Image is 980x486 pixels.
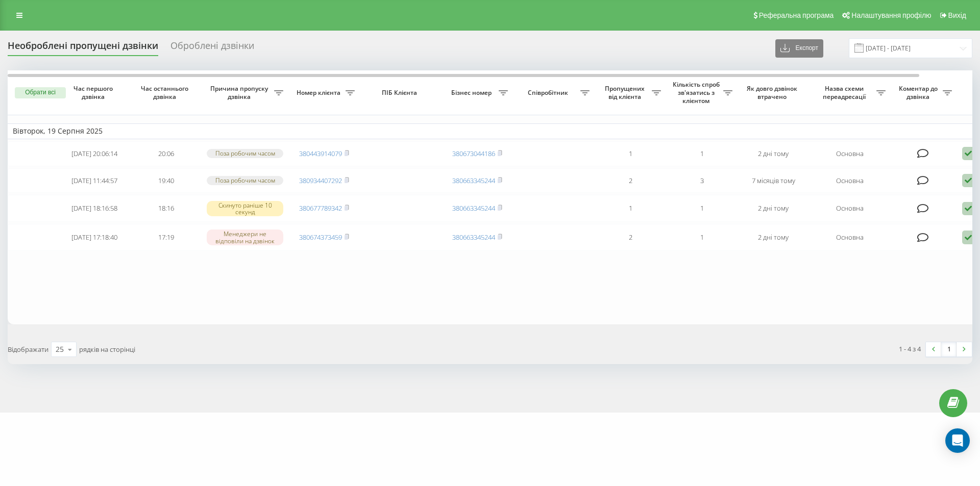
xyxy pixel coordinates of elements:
[595,141,666,166] td: 1
[899,344,921,354] div: 1 - 4 з 4
[666,224,738,251] td: 1
[207,176,283,185] div: Поза робочим часом
[666,168,738,193] td: 3
[600,85,652,100] span: Пропущених від клієнта
[738,195,809,222] td: 2 дні тому
[130,224,202,251] td: 17:19
[595,224,666,251] td: 2
[738,141,809,166] td: 2 дні тому
[79,345,135,354] span: рядків на сторінці
[130,195,202,222] td: 18:16
[59,141,130,166] td: [DATE] 20:06:14
[948,11,966,19] span: Вихід
[452,233,495,242] a: 380663345244
[945,428,970,453] div: Open Intercom Messenger
[452,149,495,158] a: 380673044186
[130,141,202,166] td: 20:06
[809,224,891,251] td: Основна
[666,195,738,222] td: 1
[299,176,342,185] a: 380934407292
[207,229,283,245] div: Менеджери не відповіли на дзвінок
[814,85,876,100] span: Назва схеми переадресації
[941,342,957,356] a: 1
[809,141,891,166] td: Основна
[8,40,158,56] div: Необроблені пропущені дзвінки
[170,40,254,56] div: Оброблені дзвінки
[67,85,122,100] span: Час першого дзвінка
[299,149,342,158] a: 380443914079
[207,201,283,216] div: Скинуто раніше 10 секунд
[595,168,666,193] td: 2
[452,176,495,185] a: 380663345244
[293,89,346,97] span: Номер клієнта
[447,89,499,97] span: Бізнес номер
[8,345,48,354] span: Відображати
[15,87,66,98] button: Обрати всі
[207,149,283,158] div: Поза робочим часом
[746,85,801,100] span: Як довго дзвінок втрачено
[738,224,809,251] td: 2 дні тому
[595,195,666,222] td: 1
[518,89,580,97] span: Співробітник
[59,195,130,222] td: [DATE] 18:16:58
[775,39,823,58] button: Експорт
[666,141,738,166] td: 1
[671,81,723,105] span: Кількість спроб зв'язатись з клієнтом
[130,168,202,193] td: 19:40
[299,203,342,213] a: 380677789342
[369,89,433,97] span: ПІБ Клієнта
[809,195,891,222] td: Основна
[759,11,834,19] span: Реферальна програма
[809,168,891,193] td: Основна
[738,168,809,193] td: 7 місяців тому
[59,168,130,193] td: [DATE] 11:44:57
[138,85,193,100] span: Час останнього дзвінка
[207,85,274,100] span: Причина пропуску дзвінка
[56,344,64,354] div: 25
[299,233,342,242] a: 380674373459
[452,203,495,213] a: 380663345244
[851,11,931,19] span: Налаштування профілю
[59,224,130,251] td: [DATE] 17:18:40
[896,85,943,100] span: Коментар до дзвінка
